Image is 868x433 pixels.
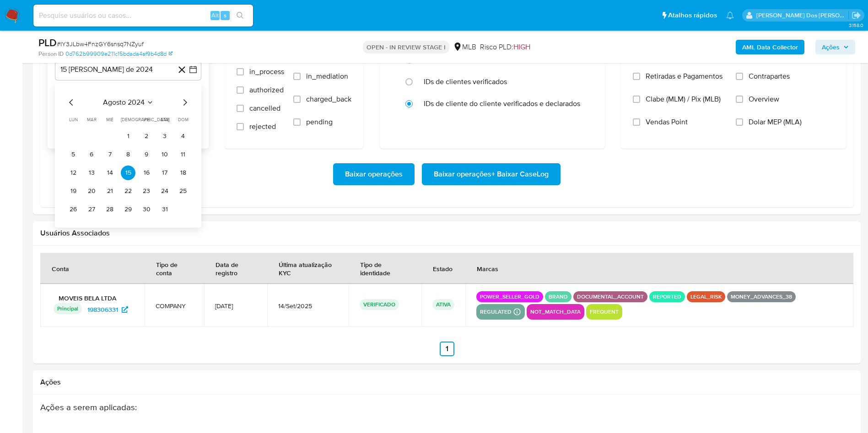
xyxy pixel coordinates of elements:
input: Pesquise usuários ou casos... [33,10,253,21]
span: HIGH [513,42,530,52]
p: OPEN - IN REVIEW STAGE I [363,41,449,53]
span: 3.158.0 [849,21,863,29]
span: Alt [211,11,219,20]
p: priscilla.barbante@mercadopago.com.br [756,11,849,20]
span: Atalhos rápidos [668,11,717,20]
span: Ações [822,40,840,54]
button: AML Data Collector [736,40,804,54]
div: MLB [453,42,476,52]
a: 0d762b99909e211c15bdada4af9b4d8d [65,50,173,58]
h2: Usuários Associados [40,229,853,238]
a: Sair [852,11,861,20]
b: PLD [38,35,57,50]
h2: Ações [40,378,853,387]
a: Notificações [726,11,734,19]
button: Ações [815,40,855,54]
b: Person ID [38,50,64,58]
button: search-icon [231,9,249,22]
b: AML Data Collector [742,40,798,54]
h3: Ações a serem aplicadas : [40,402,764,412]
span: # IY3JLbw4FnzGY6snsq7NZyuf [57,39,144,48]
span: s [224,11,226,20]
span: Risco PLD: [480,42,530,52]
